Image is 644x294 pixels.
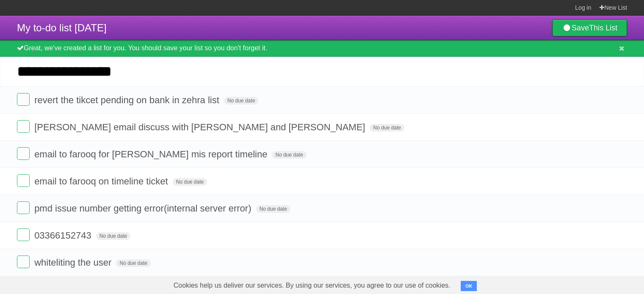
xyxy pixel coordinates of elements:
span: No due date [173,178,207,186]
span: No due date [96,232,130,240]
label: Done [17,93,30,106]
a: SaveThis List [552,19,627,36]
span: No due date [370,124,404,132]
label: Done [17,120,30,133]
b: This List [589,24,617,32]
span: No due date [116,259,150,267]
button: OK [461,281,477,291]
span: email to farooq for [PERSON_NAME] mis report timeline [34,149,269,159]
span: Cookies help us deliver our services. By using our services, you agree to our use of cookies. [165,277,459,294]
span: My to-do list [DATE] [17,22,107,33]
span: [PERSON_NAME] email discuss with [PERSON_NAME] and [PERSON_NAME] [34,122,367,132]
span: No due date [224,97,258,104]
span: No due date [272,151,306,159]
span: 03366152743 [34,230,94,241]
span: pmd issue number getting error(internal server error) [34,203,253,214]
label: Done [17,147,30,160]
label: Done [17,201,30,214]
span: No due date [256,205,290,213]
label: Done [17,228,30,241]
span: email to farooq on timeline ticket [34,176,170,187]
span: whiteliting the user [34,257,113,268]
label: Done [17,174,30,187]
span: revert the tikcet pending on bank in zehra list [34,95,221,105]
label: Done [17,256,30,268]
